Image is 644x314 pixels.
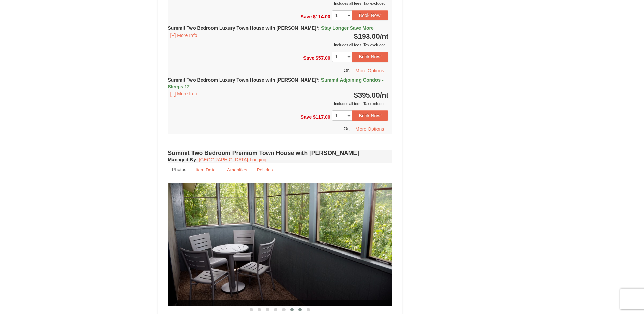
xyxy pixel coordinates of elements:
button: [+] More Info [168,32,200,39]
a: Item Detail [191,163,222,176]
span: Or, [344,126,350,132]
small: Policies [257,167,273,172]
button: Book Now! [352,52,389,62]
span: Save [300,114,312,120]
span: Save [300,14,312,19]
span: /nt [380,32,389,40]
a: Policies [252,163,277,176]
div: Includes all fees. Tax excluded. [168,100,389,107]
span: $193.00 [354,32,380,40]
small: Item Detail [196,167,218,172]
h4: Summit Two Bedroom Premium Town House with [PERSON_NAME] [168,150,392,156]
div: Includes all fees. Tax excluded. [168,41,389,48]
span: $57.00 [316,55,330,61]
span: Or, [344,67,350,73]
span: : [318,77,320,83]
a: [GEOGRAPHIC_DATA] Lodging [199,157,266,162]
small: Amenities [227,167,247,172]
span: : [318,25,320,31]
span: $117.00 [313,114,330,120]
button: [+] More Info [168,90,200,98]
span: Summit Adjoining Condos - Sleeps 12 [168,77,384,89]
a: Amenities [223,163,252,176]
strong: Summit Two Bedroom Luxury Town House with [PERSON_NAME]* [168,77,384,89]
small: Photos [172,167,186,172]
button: Book Now! [352,110,389,121]
strong: : [168,157,198,162]
img: 18876286-218-28754ff6.png [168,183,392,306]
span: /nt [380,91,389,99]
span: $114.00 [313,14,330,19]
strong: Summit Two Bedroom Luxury Town House with [PERSON_NAME]* [168,25,374,31]
span: $395.00 [354,91,380,99]
span: Stay Longer Save More [321,25,374,31]
span: Save [303,55,314,61]
button: Book Now! [352,10,389,20]
button: More Options [351,66,388,76]
span: Managed By [168,157,196,162]
a: Photos [168,163,190,176]
button: More Options [351,124,388,134]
